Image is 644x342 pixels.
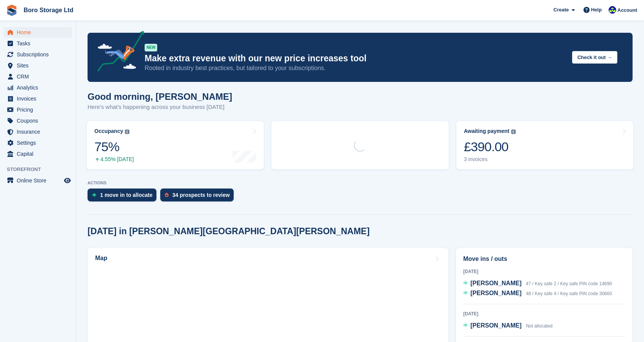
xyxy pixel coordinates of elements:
span: 48 / Key safe 4 / Key safe PIN code 30660 [526,291,612,296]
h2: Move ins / outs [463,254,625,264]
a: Boro Storage Ltd [21,4,77,16]
p: Make extra revenue with our new price increases tool [145,53,566,64]
span: Analytics [17,82,62,93]
div: Awaiting payment [464,128,510,134]
span: Sites [17,60,62,71]
span: Not allocated [526,323,553,329]
a: Awaiting payment £390.00 3 invoices [456,121,633,169]
div: 75% [94,139,134,155]
span: Capital [17,149,62,159]
a: menu [4,49,72,60]
a: menu [4,82,72,93]
img: icon-info-grey-7440780725fd019a000dd9b08b2336e03edf1995a4989e88bcd33f0948082b44.svg [511,129,516,134]
img: stora-icon-8386f47178a22dfd0bd8f6a31ec36ba5ce8667c1dd55bd0f319d3a0aa187defe.svg [6,5,18,16]
span: [PERSON_NAME] [470,322,521,329]
div: £390.00 [464,139,516,155]
div: NEW [145,44,157,51]
a: menu [4,149,72,159]
span: Invoices [17,93,62,104]
a: menu [4,38,72,49]
a: Occupancy 75% 4.55% [DATE] [87,121,264,169]
div: 1 move in to allocate [100,192,153,198]
p: Here's what's happening across your business [DATE] [88,103,232,112]
div: 4.55% [DATE] [94,156,134,163]
a: menu [4,104,72,115]
img: price-adjustments-announcement-icon-8257ccfd72463d97f412b2fc003d46551f7dbcb40ab6d574587a9cd5c0d94... [91,31,144,74]
span: [PERSON_NAME] [470,280,521,286]
a: menu [4,115,72,126]
span: Coupons [17,115,62,126]
img: icon-info-grey-7440780725fd019a000dd9b08b2336e03edf1995a4989e88bcd33f0948082b44.svg [125,129,129,134]
p: Rooted in industry best practices, but tailored to your subscriptions. [145,64,566,72]
span: Subscriptions [17,49,62,60]
a: menu [4,126,72,137]
a: 34 prospects to review [160,189,238,205]
a: [PERSON_NAME] 48 / Key safe 4 / Key safe PIN code 30660 [463,289,612,299]
a: menu [4,93,72,104]
img: Tobie Hillier [609,6,616,14]
span: Account [617,6,637,14]
button: Check it out → [572,51,617,64]
span: Online Store [17,175,62,186]
a: menu [4,175,72,186]
span: CRM [17,71,62,82]
span: Storefront [7,166,76,173]
span: Settings [17,137,62,148]
span: Pricing [17,104,62,115]
div: 34 prospects to review [172,192,230,198]
div: [DATE] [463,310,625,317]
div: [DATE] [463,268,625,275]
div: Occupancy [94,128,123,134]
img: move_ins_to_allocate_icon-fdf77a2bb77ea45bf5b3d319d69a93e2d87916cf1d5bf7949dd705db3b84f3ca.svg [92,193,96,197]
span: Insurance [17,126,62,137]
h1: Good morning, [PERSON_NAME] [88,91,232,102]
a: menu [4,71,72,82]
span: Tasks [17,38,62,49]
h2: [DATE] in [PERSON_NAME][GEOGRAPHIC_DATA][PERSON_NAME] [88,226,370,237]
a: 1 move in to allocate [88,189,160,205]
span: Home [17,27,62,38]
span: Help [591,6,602,14]
a: [PERSON_NAME] Not allocated [463,321,553,331]
img: prospect-51fa495bee0391a8d652442698ab0144808aea92771e9ea1ae160a38d050c398.svg [165,193,169,197]
a: [PERSON_NAME] 47 / Key safe 2 / Key safe PIN code 14690 [463,279,612,289]
h2: Map [95,255,107,262]
a: menu [4,137,72,148]
span: Create [553,6,569,14]
a: Preview store [63,176,72,185]
a: menu [4,60,72,71]
div: 3 invoices [464,156,516,163]
span: [PERSON_NAME] [470,290,521,296]
p: ACTIONS [88,181,633,185]
a: menu [4,27,72,38]
span: 47 / Key safe 2 / Key safe PIN code 14690 [526,281,612,286]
